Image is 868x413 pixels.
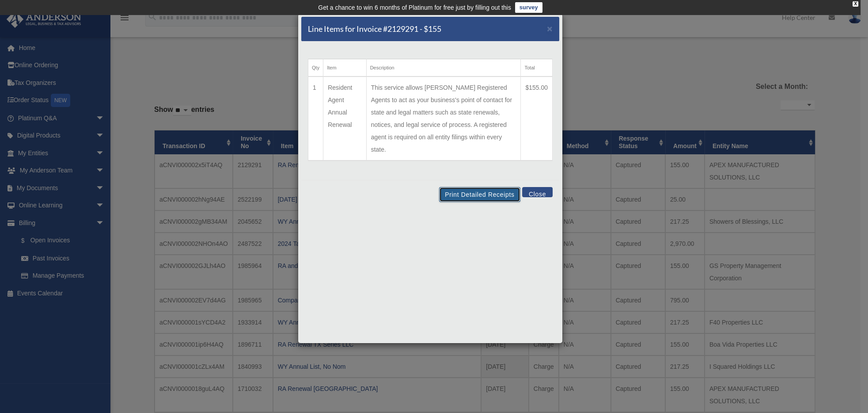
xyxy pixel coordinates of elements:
td: Resident Agent Annual Renewal [323,76,366,161]
button: Print Detailed Receipts [439,187,520,202]
th: Qty [308,59,323,77]
span: × [547,23,553,34]
th: Total [521,59,553,77]
button: Close [522,187,553,197]
td: 1 [308,76,323,161]
td: This service allows [PERSON_NAME] Registered Agents to act as your business's point of contact fo... [366,76,521,161]
div: Get a chance to win 6 months of Platinum for free just by filling out this [318,2,511,13]
h5: Line Items for Invoice #2129291 - $155 [308,23,441,34]
a: survey [515,2,542,13]
th: Item [323,59,366,77]
div: close [853,1,858,7]
th: Description [366,59,521,77]
button: Close [547,24,553,33]
td: $155.00 [521,76,553,161]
